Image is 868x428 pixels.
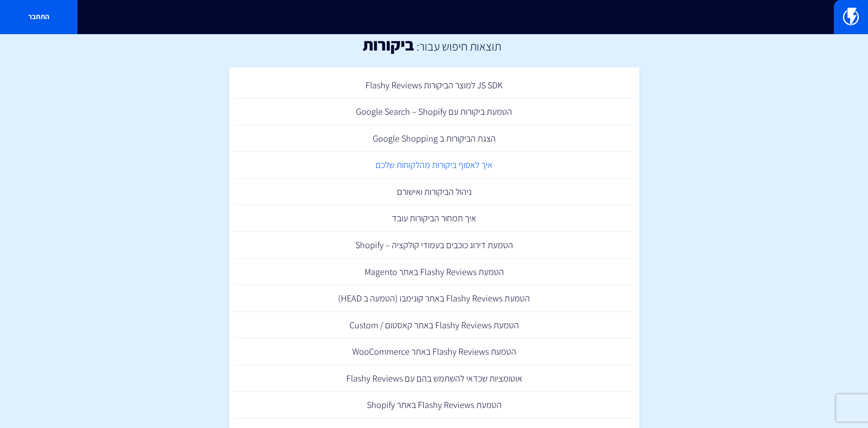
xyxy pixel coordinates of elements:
[234,365,635,392] a: אוטומציות שכדאי להשתמש בהם עם Flashy Reviews
[234,338,635,365] a: הטמעת Flashy Reviews באתר WooCommerce
[414,40,501,53] h2: תוצאות חיפוש עבור:
[234,285,635,312] a: הטמעת Flashy Reviews באתר קונימבו (הטמעה ב HEAD)
[234,125,635,152] a: הצגת הביקורות ב Google Shopping
[234,232,635,259] a: הטמעת דירוג כוכבים בעמודי קולקציה – Shopify
[234,259,635,285] a: הטמעת Flashy Reviews באתר Magento
[363,36,414,54] h1: ביקורות
[234,312,635,339] a: הטמעת Flashy Reviews באתר קאסטום / Custom
[234,392,635,418] a: הטמעת Flashy Reviews באתר Shopify
[234,178,635,205] a: ניהול הביקורות ואישורם
[234,152,635,178] a: איך לאסוף ביקורות מהלקוחות שלכם
[234,205,635,232] a: איך תמחור הביקורות עובד
[234,98,635,125] a: הטמעת ביקורות עם Google Search – Shopify
[234,72,635,99] a: JS SDK למוצר הביקורות Flashy Reviews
